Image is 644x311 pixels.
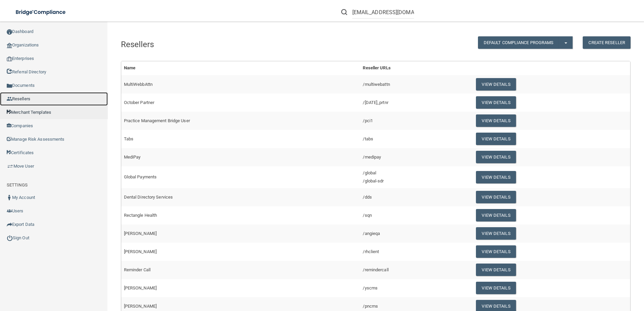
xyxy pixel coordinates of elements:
[124,267,151,272] span: Reminder Call
[478,36,559,49] a: Default Compliance Programs
[476,282,516,294] button: View Details
[476,264,516,276] button: View Details
[10,5,72,19] img: bridge_compliance_login_screen.278c3ca4.svg
[363,230,468,238] div: /angieqa
[7,222,12,227] img: icon-export.b9366987.png
[7,83,12,89] img: icon-documents.8dae5593.png
[121,40,241,49] h4: Resellers
[583,36,631,49] button: Create Reseller
[363,177,468,185] div: /global-sdr
[363,135,468,143] div: /tabs
[124,249,157,254] span: [PERSON_NAME]
[124,304,157,309] span: [PERSON_NAME]
[7,163,13,170] img: briefcase.64adab9b.png
[124,136,133,141] span: Tabs
[7,181,28,189] label: SETTINGS
[363,117,468,125] div: /pci1
[476,133,516,145] button: View Details
[7,43,12,48] img: organization-icon.f8decf85.png
[363,284,468,292] div: /yscms
[363,99,468,107] div: /[DATE]_prtnr
[476,151,516,163] button: View Details
[124,174,157,179] span: Global Payments
[363,193,468,201] div: /dds
[352,6,414,19] input: Search
[360,61,471,75] th: Reseller URLs
[363,153,468,161] div: /medipay
[476,245,516,258] button: View Details
[363,169,468,177] div: /global
[7,29,12,35] img: ic_dashboard_dark.d01f4a41.png
[476,96,516,109] button: View Details
[363,80,468,89] div: /multiwebattn
[124,154,141,160] span: MediPay
[124,213,157,218] span: Rectangle Health
[476,171,516,183] button: View Details
[476,78,516,91] button: View Details
[124,100,155,105] span: October Partner
[341,9,347,15] img: ic-search.3b580494.png
[124,82,153,87] span: MultiWebbAttn
[363,266,468,274] div: /remindercall
[363,211,468,219] div: /sqn
[363,248,468,256] div: /rhclient
[124,118,190,123] span: Practice Management Bridge User
[124,195,173,200] span: Dental Directory Services
[7,195,12,200] img: ic_user_dark.df1a06c3.png
[7,208,12,214] img: icon-users.e205127d.png
[121,61,360,75] th: Name
[124,285,157,290] span: [PERSON_NAME]
[7,57,12,61] img: enterprise.0d942306.png
[476,114,516,127] button: View Details
[476,191,516,203] button: View Details
[7,96,12,102] img: ic_reseller.de258add.png
[476,209,516,221] button: View Details
[476,227,516,240] button: View Details
[124,231,157,236] span: [PERSON_NAME]
[7,235,13,241] img: ic_power_dark.7ecde6b1.png
[363,302,468,310] div: /pncms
